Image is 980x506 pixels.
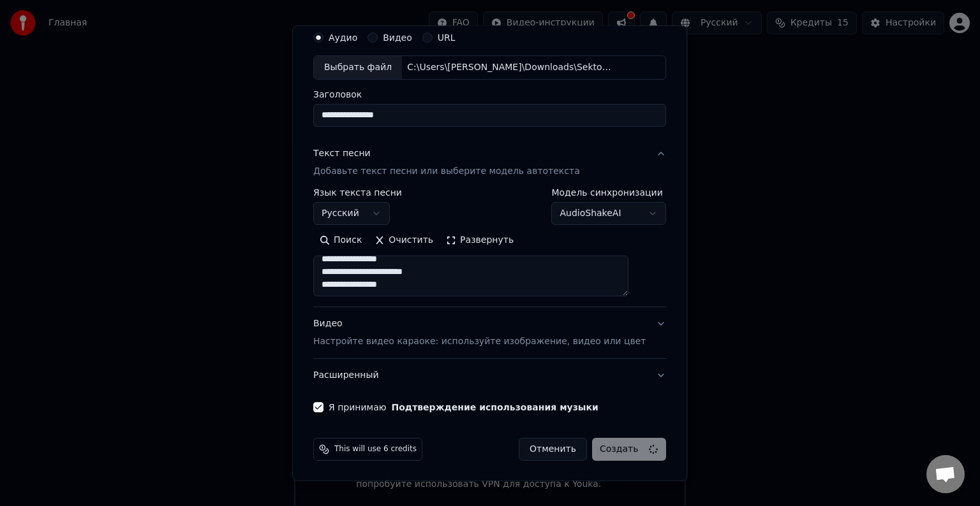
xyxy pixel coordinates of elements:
div: Видео [313,317,646,348]
div: Текст песни [313,147,371,160]
label: Заголовок [313,90,666,99]
button: Текст песниДобавьте текст песни или выберите модель автотекста [313,137,666,188]
label: Видео [383,33,412,42]
label: URL [438,33,456,42]
label: Язык текста песни [313,188,402,197]
button: Развернуть [440,230,520,250]
button: Я принимаю [392,403,598,412]
label: Я принимаю [329,403,598,412]
p: Добавьте текст песни или выберите модель автотекста [313,165,580,178]
label: Аудио [329,33,357,42]
button: Отменить [519,438,587,461]
div: Выбрать файл [314,56,402,79]
span: This will use 6 credits [334,444,417,454]
p: Настройте видео караоке: используйте изображение, видео или цвет [313,335,646,348]
button: Поиск [313,230,368,250]
div: Текст песниДобавьте текст песни или выберите модель автотекста [313,188,666,307]
div: C:\Users\[PERSON_NAME]\Downloads\Sektor_Gaza_-_CHastushki_55189352.mp3 [402,61,619,74]
button: Очистить [369,230,440,250]
button: Расширенный [313,359,666,392]
button: ВидеоНастройте видео караоке: используйте изображение, видео или цвет [313,307,666,358]
label: Модель синхронизации [552,188,667,197]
